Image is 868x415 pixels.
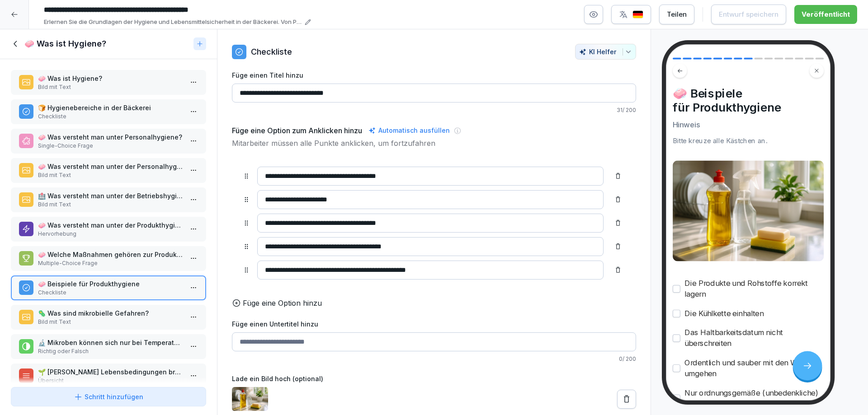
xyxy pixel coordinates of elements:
div: 🧼 Was versteht man unter der Produkthygiene?Hervorhebung [11,217,206,242]
p: Bild mit Text [38,83,183,91]
img: estpawbknc4uzhmat5eajog5.png [673,161,824,261]
p: 0 / 200 [232,355,636,363]
button: Teilen [659,5,694,24]
p: Checkliste [38,112,183,121]
h4: 🧼 Beispiele für Produkthygiene [673,86,824,115]
p: 🍞 Hygienebereiche in der Bäckerei [38,103,183,112]
div: Entwurf speichern [719,9,778,19]
p: Multiple-Choice Frage [38,259,183,267]
button: Veröffentlicht [794,5,857,24]
p: 🧼 Welche Maßnahmen gehören zur Produkthygiene? [38,250,183,259]
p: 🌱 [PERSON_NAME] Lebensbedingungen brauchen Mikroben? [38,367,183,377]
p: Übersicht [38,377,183,385]
div: KI Helfer [579,48,632,56]
p: 🧼 Was versteht man unter der Produkthygiene? [38,220,183,230]
h1: 🧼 Was ist Hygiene? [24,38,106,49]
p: Füge eine Option hinzu [243,298,322,308]
div: Automatisch ausfüllen [367,125,452,136]
p: Bild mit Text [38,201,183,209]
p: 🦠 Was sind mikrobielle Gefahren? [38,308,183,318]
p: 🧼 Was ist Hygiene? [38,74,183,83]
button: Entwurf speichern [711,5,786,24]
p: Bild mit Text [38,171,183,179]
p: 🔬 Mikroben können sich nur bei Temperaturen zwischen 20℃ und 50℃ vermehren. [38,338,183,347]
p: 🧼 Was versteht man unter der Personalhygiene? [38,162,183,171]
button: Schritt hinzufügen [11,387,206,406]
div: Schritt hinzufügen [74,392,143,401]
p: Richtig oder Falsch [38,347,183,355]
p: Das Haltbarkeitsdatum nicht überschreiten [684,327,824,349]
p: Hinweis [673,120,824,131]
p: 🧼 Beispiele für Produkthygiene [38,279,183,289]
label: Füge einen Untertitel hinzu [232,319,636,329]
p: 🧼 Was versteht man unter Personalhygiene? [38,132,183,142]
img: de.svg [632,10,643,19]
p: Single-Choice Frage [38,142,183,150]
label: Füge einen Titel hinzu [232,70,636,80]
div: 🧼 Was versteht man unter Personalhygiene?Single-Choice Frage [11,129,206,154]
div: 🧼 Welche Maßnahmen gehören zur Produkthygiene?Multiple-Choice Frage [11,246,206,271]
p: Checkliste [38,289,183,297]
div: 🏥 Was versteht man unter der Betriebshygiene?Bild mit Text [11,187,206,212]
p: Nur ordnungsgemäße (unbedenkliche) Zutaten verwenden [684,387,824,409]
p: Die Kühlkette einhalten [684,308,764,319]
label: Lade ein Bild hoch (optional) [232,374,636,383]
p: Erlernen Sie die Grundlagen der Hygiene und Lebensmittelsicherheit in der Bäckerei. Von Personal-... [44,18,302,27]
div: 🍞 Hygienebereiche in der BäckereiCheckliste [11,99,206,124]
p: 31 / 200 [232,106,636,114]
button: KI Helfer [575,44,636,60]
div: Teilen [667,9,687,19]
p: Checkliste [251,46,292,58]
p: Bild mit Text [38,318,183,326]
div: Veröffentlicht [802,9,850,19]
div: 🦠 Was sind mikrobielle Gefahren?Bild mit Text [11,305,206,330]
p: Ordentlich und sauber mit den Waren umgehen [684,357,824,379]
div: 🧼 Beispiele für ProdukthygieneCheckliste [11,275,206,300]
div: 🧼 Was ist Hygiene?Bild mit Text [11,70,206,95]
p: 🏥 Was versteht man unter der Betriebshygiene? [38,191,183,201]
div: 🧼 Was versteht man unter der Personalhygiene?Bild mit Text [11,158,206,183]
p: Hervorhebung [38,230,183,238]
p: Mitarbeiter müssen alle Punkte anklicken, um fortzufahren [232,138,636,149]
div: 🔬 Mikroben können sich nur bei Temperaturen zwischen 20℃ und 50℃ vermehren.Richtig oder Falsch [11,334,206,359]
div: Bitte kreuze alle Kästchen an. [673,135,824,145]
h5: Füge eine Option zum Anklicken hinzu [232,125,362,136]
img: estpawbknc4uzhmat5eajog5.png [232,387,268,411]
p: Die Produkte und Rohstoffe korrekt lagern [684,278,824,299]
div: 🌱 [PERSON_NAME] Lebensbedingungen brauchen Mikroben?Übersicht [11,364,206,388]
